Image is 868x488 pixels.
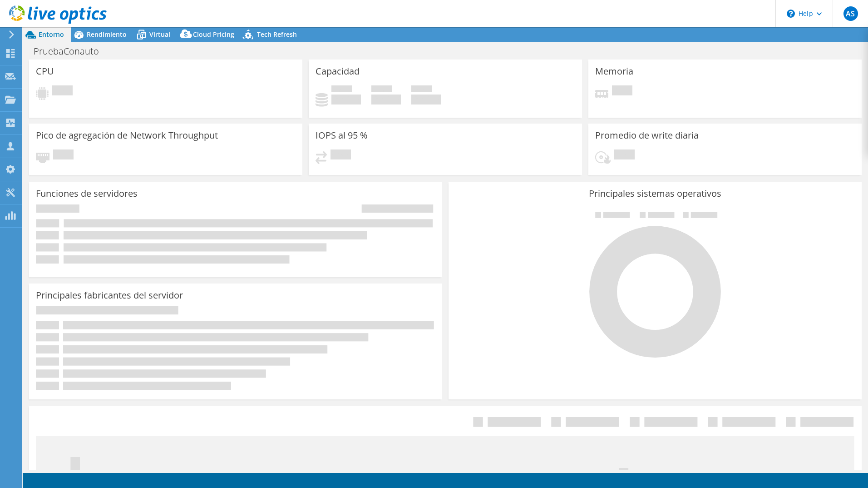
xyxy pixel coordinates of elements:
[30,46,113,56] h1: PruebaConauto
[36,189,138,199] h3: Funciones de servidores
[371,85,392,95] span: Libre
[316,66,360,76] h3: Capacidad
[53,149,74,162] span: Pendiente
[595,66,633,76] h3: Memoria
[411,95,441,105] h4: 0 GiB
[411,85,432,95] span: Total
[39,30,64,39] span: Entorno
[316,130,368,140] h3: IOPS al 95 %
[36,290,183,300] h3: Principales fabricantes del servidor
[149,30,170,39] span: Virtual
[52,85,73,98] span: Pendiente
[36,66,54,76] h3: CPU
[87,30,127,39] span: Rendimiento
[330,149,351,162] span: Pendiente
[614,149,635,162] span: Pendiente
[331,95,361,105] h4: 0 GiB
[36,130,218,140] h3: Pico de agregación de Network Throughput
[331,85,352,95] span: Used
[257,30,297,39] span: Tech Refresh
[455,189,855,199] h3: Principales sistemas operativos
[595,130,699,140] h3: Promedio de write diaria
[371,95,401,105] h4: 0 GiB
[843,6,858,21] span: AS
[787,10,795,18] svg: \n
[193,30,234,39] span: Cloud Pricing
[612,85,632,98] span: Pendiente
